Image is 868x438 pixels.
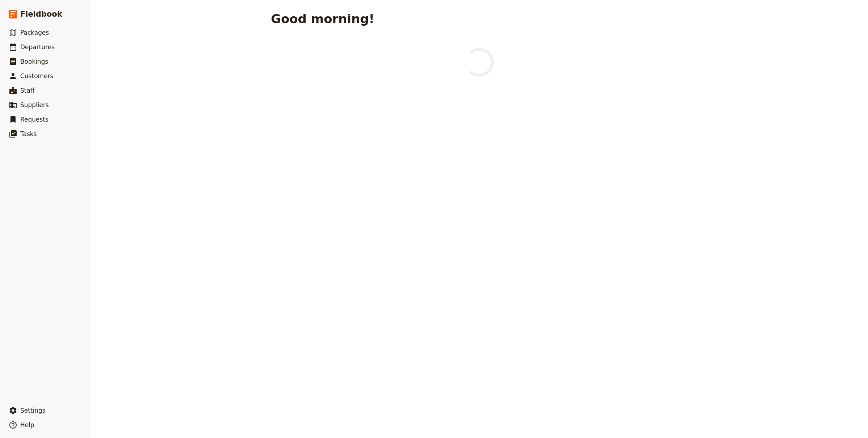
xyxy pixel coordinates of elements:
[20,87,35,94] span: Staff
[20,116,48,123] span: Requests
[20,58,48,65] span: Bookings
[20,421,34,429] span: Help
[20,43,55,51] span: Departures
[20,130,37,138] span: Tasks
[271,12,374,26] h1: Good morning!
[20,9,62,20] span: Fieldbook
[20,29,49,36] span: Packages
[20,407,46,414] span: Settings
[20,72,53,80] span: Customers
[20,101,49,109] span: Suppliers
